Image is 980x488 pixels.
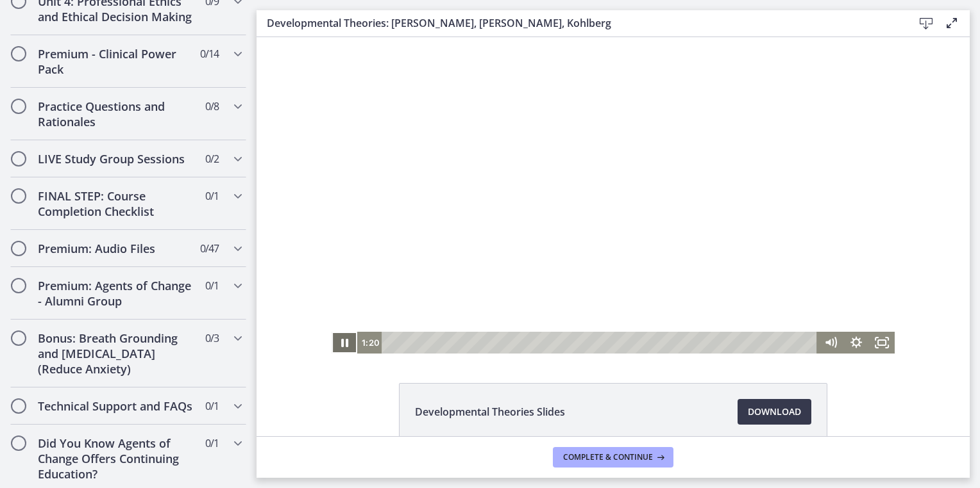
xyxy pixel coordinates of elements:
[267,15,893,31] h3: Developmental Theories: [PERSON_NAME], [PERSON_NAME], Kohlberg
[205,188,219,204] span: 0 / 1
[553,447,673,468] button: Complete & continue
[205,330,219,346] span: 0 / 3
[38,46,194,77] h2: Premium - Clinical Power Pack
[205,151,219,167] span: 0 / 2
[38,151,194,167] h2: LIVE Study Group Sessions
[38,241,194,256] h2: Premium: Audio Files
[38,188,194,219] h2: FINAL STEP: Course Completion Checklist
[561,295,587,316] button: Mute
[200,241,219,256] span: 0 / 47
[738,399,811,425] a: Download
[587,295,612,316] button: Show settings menu
[38,278,194,309] h2: Premium: Agents of Change - Alumni Group
[38,330,194,377] h2: Bonus: Breath Grounding and [MEDICAL_DATA] (Reduce Anxiety)
[38,435,194,482] h2: Did You Know Agents of Change Offers Continuing Education?
[200,46,219,61] span: 0 / 14
[38,398,194,414] h2: Technical Support and FAQs
[612,295,638,316] button: Fullscreen
[205,398,219,414] span: 0 / 1
[205,99,219,114] span: 0 / 8
[748,404,801,419] span: Download
[205,278,219,293] span: 0 / 1
[257,37,970,354] iframe: Video Lesson
[415,404,565,419] span: Developmental Theories Slides
[563,452,653,462] span: Complete & continue
[205,435,219,451] span: 0 / 1
[38,99,194,129] h2: Practice Questions and Rationales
